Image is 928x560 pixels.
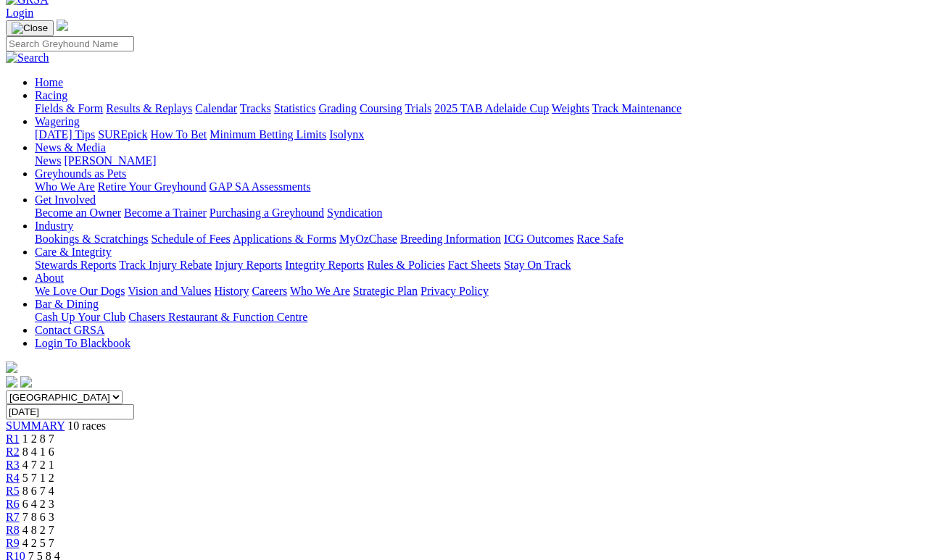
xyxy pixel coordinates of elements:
a: SUREpick [98,128,147,141]
a: Results & Replays [106,102,192,114]
span: R8 [6,524,20,536]
div: Industry [35,233,922,246]
a: We Love Our Dogs [35,285,125,297]
a: Track Injury Rebate [119,259,212,271]
a: Fact Sheets [448,259,501,271]
a: [PERSON_NAME] [64,154,156,167]
a: Home [35,76,63,88]
a: Careers [252,285,287,297]
a: R9 [6,537,20,549]
a: Privacy Policy [420,285,489,297]
a: Wagering [35,115,80,128]
span: 8 6 7 4 [22,485,54,497]
span: 6 4 2 3 [22,498,54,510]
a: Get Involved [35,193,96,206]
a: Race Safe [576,233,623,245]
a: Fields & Form [35,102,103,114]
a: Retire Your Greyhound [98,180,207,193]
a: R1 [6,432,20,445]
div: About [35,285,922,298]
a: Contact GRSA [35,324,104,336]
a: Grading [319,102,357,114]
img: logo-grsa-white.png [57,20,68,31]
a: Calendar [195,102,237,114]
a: Become an Owner [35,206,121,219]
a: [DATE] Tips [35,128,95,141]
a: SUMMARY [6,419,65,432]
a: About [35,272,64,284]
a: Weights [552,102,589,114]
a: Who We Are [290,285,350,297]
a: Coursing [360,102,402,114]
a: Injury Reports [215,259,282,271]
a: Strategic Plan [353,285,418,297]
span: 4 7 2 1 [22,459,54,471]
a: Rules & Policies [367,259,445,271]
a: Cash Up Your Club [35,311,125,323]
a: Schedule of Fees [151,233,230,245]
a: News & Media [35,141,106,154]
span: 4 8 2 7 [22,524,54,536]
a: Login [6,7,33,19]
a: Syndication [327,206,382,219]
a: Greyhounds as Pets [35,167,126,180]
a: Racing [35,89,67,101]
a: R4 [6,472,20,484]
a: R3 [6,459,20,471]
a: Statistics [274,102,316,114]
div: Get Involved [35,206,922,220]
img: logo-grsa-white.png [6,362,17,373]
img: twitter.svg [20,376,32,388]
a: Industry [35,220,73,232]
a: Login To Blackbook [35,337,130,349]
a: R2 [6,446,20,458]
span: 5 7 1 2 [22,472,54,484]
a: Bar & Dining [35,298,99,310]
img: Search [6,51,49,64]
div: Wagering [35,128,922,141]
a: ICG Outcomes [504,233,573,245]
span: 10 races [67,419,106,432]
a: Applications & Forms [233,233,336,245]
img: facebook.svg [6,376,17,388]
a: Integrity Reports [285,259,364,271]
a: Bookings & Scratchings [35,233,148,245]
a: MyOzChase [339,233,397,245]
a: Who We Are [35,180,95,193]
a: How To Bet [151,128,207,141]
a: Care & Integrity [35,246,112,258]
a: Breeding Information [400,233,501,245]
a: Isolynx [329,128,364,141]
span: 4 2 5 7 [22,537,54,549]
a: Track Maintenance [592,102,681,114]
a: Purchasing a Greyhound [210,206,324,219]
a: Stewards Reports [35,259,116,271]
a: Vision and Values [128,285,211,297]
a: History [214,285,249,297]
span: 7 8 6 3 [22,511,54,523]
div: Greyhounds as Pets [35,180,922,193]
button: Toggle navigation [6,20,54,36]
div: News & Media [35,154,922,167]
a: GAP SA Assessments [210,180,311,193]
a: Chasers Restaurant & Function Centre [128,311,307,323]
a: R6 [6,498,20,510]
a: Minimum Betting Limits [210,128,326,141]
a: Trials [405,102,431,114]
div: Bar & Dining [35,311,922,324]
a: 2025 TAB Adelaide Cup [434,102,549,114]
a: Tracks [240,102,271,114]
a: R7 [6,511,20,523]
a: Become a Trainer [124,206,207,219]
div: Care & Integrity [35,259,922,272]
img: Close [12,22,48,34]
a: R5 [6,485,20,497]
